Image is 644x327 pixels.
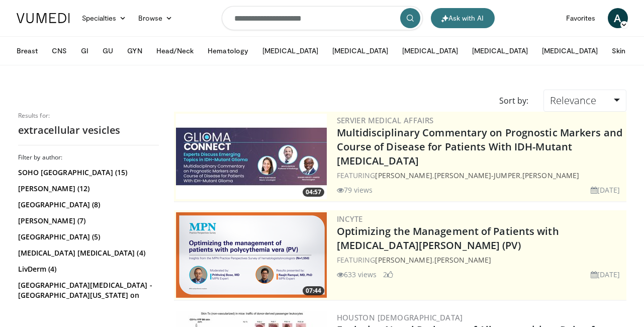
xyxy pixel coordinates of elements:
span: Relevance [550,94,596,107]
div: FEATURING , [337,255,624,265]
button: [MEDICAL_DATA] [466,41,534,61]
p: Results for: [18,112,159,120]
button: [MEDICAL_DATA] [326,41,394,61]
a: Houston [DEMOGRAPHIC_DATA] [337,312,463,322]
a: Relevance [543,90,626,112]
a: [GEOGRAPHIC_DATA] (5) [18,232,156,242]
a: [PERSON_NAME] [434,255,491,265]
img: b6962518-674a-496f-9814-4152d3874ecc.png.300x170_q85_crop-smart_upscale.png [176,212,327,298]
h2: extracellular vesicles [18,124,159,137]
li: [DATE] [591,185,620,195]
a: Incyte [337,214,363,224]
a: [GEOGRAPHIC_DATA][MEDICAL_DATA] - [GEOGRAPHIC_DATA][US_STATE] on Behalf of VuMedi (4) [18,280,156,310]
button: [MEDICAL_DATA] [396,41,464,61]
span: 04:57 [303,188,324,197]
img: 5d70efb0-66ed-4f4a-9783-2b532cf77c72.png.300x170_q85_crop-smart_upscale.jpg [176,114,327,199]
a: SOHO [GEOGRAPHIC_DATA] (15) [18,168,156,178]
button: GYN [121,41,148,61]
div: Sort by: [492,90,536,112]
input: Search topics, interventions [222,6,423,30]
li: 2 [383,269,393,280]
img: VuMedi Logo [17,13,70,23]
a: 04:57 [176,114,327,199]
a: Specialties [76,8,133,28]
a: Multidisciplinary Commentary on Prognostic Markers and Course of Disease for Patients With IDH-Mu... [337,126,622,168]
button: Skin [606,41,631,61]
button: GU [97,41,119,61]
button: Ask with AI [431,8,495,28]
button: Hematology [202,41,254,61]
a: Browse [132,8,178,28]
a: [PERSON_NAME] (7) [18,216,156,226]
li: [DATE] [591,269,620,280]
button: Head/Neck [150,41,200,61]
a: [GEOGRAPHIC_DATA] (8) [18,200,156,210]
h3: Filter by author: [18,153,159,161]
a: [MEDICAL_DATA] [MEDICAL_DATA] (4) [18,248,156,258]
a: 07:44 [176,212,327,298]
span: 07:44 [303,286,324,295]
a: A [608,8,628,28]
a: [PERSON_NAME]-Jumper [434,171,520,180]
a: [PERSON_NAME] [375,255,432,265]
div: FEATURING , , [337,170,624,181]
a: Favorites [560,8,602,28]
button: [MEDICAL_DATA] [256,41,324,61]
a: [PERSON_NAME] (12) [18,184,156,194]
li: 79 views [337,185,373,195]
a: LivDerm (4) [18,264,156,274]
a: Servier Medical Affairs [337,115,434,125]
a: Optimizing the Management of Patients with [MEDICAL_DATA][PERSON_NAME] (PV) [337,224,559,252]
a: [PERSON_NAME] [522,171,579,180]
button: [MEDICAL_DATA] [536,41,604,61]
button: Breast [11,41,44,61]
a: [PERSON_NAME] [375,171,432,180]
li: 633 views [337,269,377,280]
button: GI [75,41,95,61]
button: CNS [46,41,73,61]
